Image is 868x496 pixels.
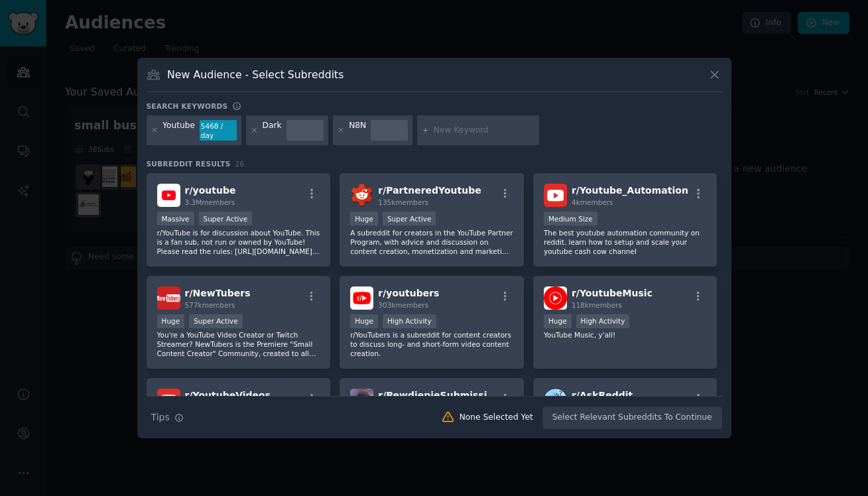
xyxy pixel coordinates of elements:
[350,314,378,328] div: Huge
[544,184,567,207] img: Youtube_Automation
[383,314,436,328] div: High Activity
[185,198,235,206] span: 3.3M members
[263,120,282,141] div: Dark
[189,314,243,328] div: Super Active
[235,160,245,168] span: 26
[434,125,534,137] input: New Keyword
[378,198,428,206] span: 135k members
[572,185,688,196] span: r/ Youtube_Automation
[350,228,513,256] p: A subreddit for creators in the YouTube Partner Program, with advice and discussion on content cr...
[544,314,572,328] div: Huge
[350,389,373,412] img: PewdiepieSubmissions
[378,390,505,401] span: r/ PewdiepieSubmissions
[544,212,597,225] div: Medium Size
[162,120,195,141] div: Youtube
[544,389,567,412] img: AskReddit
[157,389,180,412] img: YoutubeVideos
[185,288,251,298] span: r/ NewTubers
[378,301,428,309] span: 303k members
[200,120,237,141] div: 5468 / day
[157,184,180,207] img: youtube
[576,314,630,328] div: High Activity
[378,288,439,298] span: r/ youtubers
[185,301,235,309] span: 577k members
[350,330,513,358] p: r/YouTubers is a subreddit for content creators to discuss long- and short-form video content cre...
[157,212,194,225] div: Massive
[185,185,236,196] span: r/ youtube
[185,390,271,401] span: r/ YoutubeVideos
[157,286,180,310] img: NewTubers
[572,390,633,401] span: r/ AskReddit
[157,228,320,256] p: r/YouTube is for discussion about YouTube. This is a fan sub, not run or owned by YouTube! Please...
[572,301,622,309] span: 118k members
[349,120,366,141] div: N8N
[350,286,373,310] img: youtubers
[544,286,567,310] img: YoutubeMusic
[383,212,436,225] div: Super Active
[378,185,481,196] span: r/ PartneredYoutube
[151,410,170,424] span: Tips
[157,330,320,358] p: You're a YouTube Video Creator or Twitch Streamer? NewTubers is the Premiere "Small Content Creat...
[199,212,253,225] div: Super Active
[350,184,373,207] img: PartneredYoutube
[147,159,231,168] span: Subreddit Results
[572,288,652,298] span: r/ YoutubeMusic
[157,314,185,328] div: Huge
[147,406,188,429] button: Tips
[460,412,533,424] div: None Selected Yet
[147,101,228,111] h3: Search keywords
[350,212,378,225] div: Huge
[572,198,613,206] span: 4k members
[544,228,707,256] p: The best youtube automation community on reddit. learn how to setup and scale your youtube cash c...
[544,330,707,340] p: YouTube Music, y'all!
[167,68,343,82] h3: New Audience - Select Subreddits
